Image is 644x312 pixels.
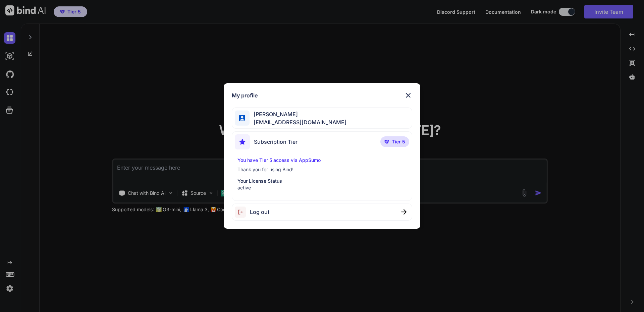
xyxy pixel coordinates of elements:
[237,184,407,191] p: active
[250,208,269,216] span: Log out
[392,138,405,145] span: Tier 5
[401,209,407,215] img: close
[237,178,407,184] p: Your License Status
[237,157,407,164] p: You have Tier 5 access via AppSumo
[254,138,298,146] span: Subscription Tier
[239,115,246,121] img: profile
[404,91,412,99] img: close
[250,118,346,126] span: [EMAIL_ADDRESS][DOMAIN_NAME]
[235,207,250,218] img: logout
[232,91,258,99] h1: My profile
[235,134,250,149] img: subscription
[237,166,407,173] p: Thank you for using Bind!
[250,110,346,118] span: [PERSON_NAME]
[384,140,389,144] img: premium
